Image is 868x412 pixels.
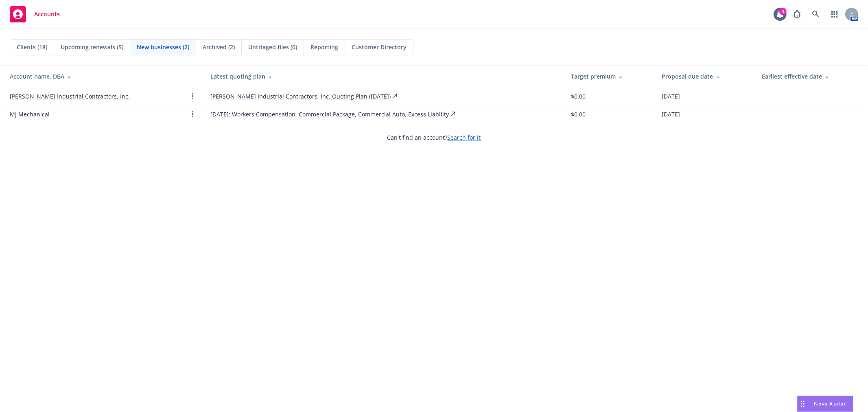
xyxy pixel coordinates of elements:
span: - [762,92,764,101]
a: Open options [188,109,197,119]
span: Reporting [310,43,338,51]
div: Earliest effective date [762,72,861,81]
span: Upcoming renewals (5) [61,43,123,51]
div: 4 [779,6,787,13]
a: MJ Mechanical [10,110,50,118]
span: $0.00 [571,110,586,118]
span: [DATE] [662,110,680,118]
span: New businesses (2) [137,43,189,51]
a: Open options [188,91,197,101]
a: Switch app [826,6,843,22]
span: - [762,110,764,118]
a: [PERSON_NAME] Industrial Contractors, Inc. [10,92,130,101]
span: Accounts [34,11,60,18]
span: $0.00 [571,92,586,101]
span: Customer Directory [352,43,407,51]
span: [DATE] [662,92,680,101]
a: [DATE]: Workers Compensation, Commercial Package, Commercial Auto, Excess Liability [210,110,449,118]
div: Latest quoting plan [210,72,558,81]
div: Account name, DBA [10,72,197,81]
span: Clients (18) [17,43,47,51]
span: Untriaged files (0) [248,43,297,51]
a: Search [808,6,824,22]
a: Report a Bug [789,6,805,22]
div: Target premium [571,72,649,81]
div: Proposal due date [662,72,749,81]
a: [PERSON_NAME] Industrial Contractors, Inc. Quoting Plan ([DATE]) [210,92,391,101]
a: Accounts [7,3,63,26]
span: Can't find an account? [387,133,481,142]
div: Drag to move [798,396,808,412]
button: Nova Assist [797,396,853,412]
span: Nova Assist [814,400,846,407]
span: Archived (2) [203,43,235,51]
a: Search for it [448,134,481,141]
